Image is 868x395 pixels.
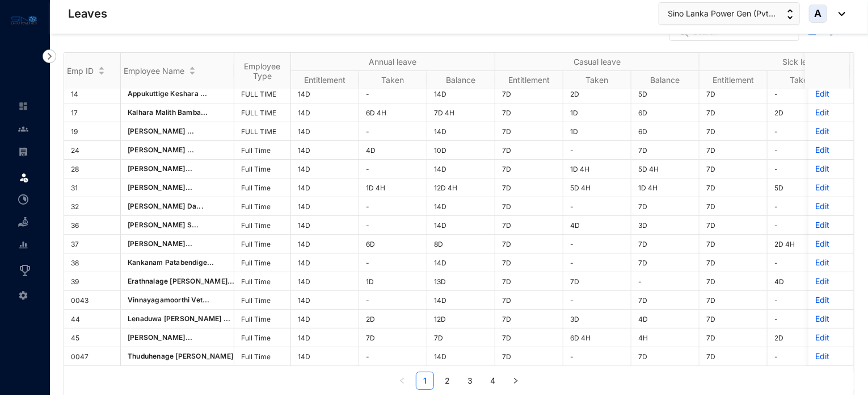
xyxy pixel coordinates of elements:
span: [PERSON_NAME]... [128,333,192,342]
td: 4D [768,272,836,291]
td: 5D 4H [563,178,631,197]
td: 36 [64,216,121,235]
th: Balance [427,71,495,89]
td: 7D [495,160,563,178]
th: Employee Name [121,53,234,89]
td: - [563,197,631,216]
img: settings-unselected.1febfda315e6e19643a1.svg [18,290,28,301]
td: 7D [563,272,631,291]
th: Taken [563,71,631,89]
img: up-down-arrow.74152d26bf9780fbf563ca9c90304185.svg [787,9,793,19]
td: 7D [495,310,563,329]
td: 13D [427,272,495,291]
th: Balance [631,71,700,89]
td: 7D [495,235,563,253]
td: Full Time [234,160,291,178]
td: 7D [700,272,768,291]
td: 38 [64,253,121,272]
span: [PERSON_NAME] ... [128,127,194,135]
td: 7D [700,85,768,103]
td: Full Time [234,310,291,329]
td: 1D [563,122,631,141]
td: 14D [291,197,359,216]
td: 5D [768,178,836,197]
td: 7D [700,253,768,272]
td: 7D [700,329,768,347]
td: 14D [291,103,359,122]
td: 14D [291,160,359,178]
td: 14D [427,122,495,141]
button: right [507,372,525,390]
td: Full Time [234,347,291,366]
a: 2 [439,372,456,389]
td: 6D [359,235,427,253]
td: 1D 4H [631,178,700,197]
li: Loan [9,211,36,234]
img: people-unselected.118708e94b43a90eceab.svg [18,124,28,134]
td: 7D [631,141,700,160]
td: - [563,141,631,160]
td: 7D [495,329,563,347]
th: Annual leave [291,53,495,71]
td: 7D [700,216,768,235]
button: left [393,372,411,390]
td: - [768,216,836,235]
td: FULL TIME [234,103,291,122]
td: 14D [291,85,359,103]
td: 1D [359,272,427,291]
button: Sino Lanka Power Gen (Pvt... [659,2,800,25]
td: Full Time [234,253,291,272]
td: - [359,216,427,235]
td: 7D [631,347,700,366]
td: 14D [291,253,359,272]
td: 14D [427,160,495,178]
span: Sino Lanka Power Gen (Pvt... [668,7,776,20]
td: 7D [495,291,563,310]
td: 2D 4H [768,235,836,253]
td: 7D 4H [427,103,495,122]
td: 14D [427,216,495,235]
td: 17 [64,103,121,122]
li: 2 [439,372,457,390]
td: 14D [427,253,495,272]
td: 14D [291,291,359,310]
img: dropdown-black.8e83cc76930a90b1a4fdb6d089b7bf3a.svg [833,12,845,16]
td: - [359,85,427,103]
td: 7D [700,310,768,329]
span: Kalhara Malith Bamba... [128,108,208,117]
td: 6D 4H [359,103,427,122]
td: 39 [64,272,121,291]
td: 14D [291,178,359,197]
td: - [768,197,836,216]
img: payroll-unselected.b590312f920e76f0c668.svg [18,147,28,157]
td: 6D [631,122,700,141]
span: Appukuttige Keshara ... [128,89,208,98]
p: Edit [815,163,846,174]
td: 14D [427,85,495,103]
td: 7D [495,85,563,103]
td: - [631,272,700,291]
td: 5D 4H [631,160,700,178]
td: - [359,347,427,366]
td: 24 [64,141,121,160]
td: 7D [495,178,563,197]
span: Lenaduwa [PERSON_NAME] ... [128,314,230,323]
td: - [768,141,836,160]
td: 0047 [64,347,121,366]
span: Emp ID [67,66,94,76]
span: [PERSON_NAME] Da... [128,202,204,210]
p: Leaves [68,6,107,22]
td: 5D [631,85,700,103]
td: 7D [700,160,768,178]
td: - [768,85,836,103]
td: 14D [291,122,359,141]
span: Employee Name [124,66,184,76]
th: Casual leave [495,53,700,71]
li: Payroll [9,140,36,163]
td: 14D [291,272,359,291]
td: 14D [427,347,495,366]
td: 6D [631,103,700,122]
span: [PERSON_NAME] ... [128,145,194,154]
td: 7D [700,122,768,141]
td: 12D 4H [427,178,495,197]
